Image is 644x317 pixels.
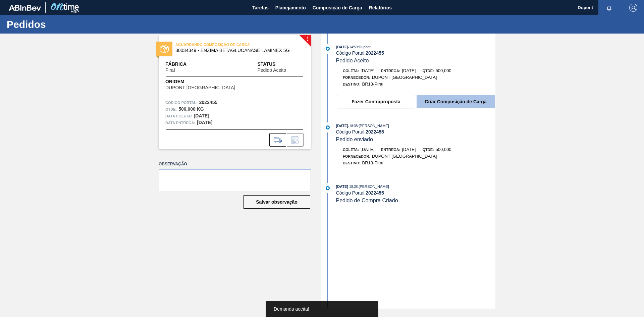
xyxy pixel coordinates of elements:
img: TNhmsLtSVTkK8tSr43FrP2fwEKptu5GPRR3wAAAABJRU5ErkJggg== [9,5,41,11]
span: : [PERSON_NAME] [358,184,389,189]
span: Data entrega: [165,119,195,126]
span: 500,000 [436,147,451,152]
span: Coleta: [343,69,359,73]
span: Relatórios [369,4,392,12]
span: - 18:38 [348,185,358,189]
span: 500,000 [436,68,451,73]
span: Pedido de Compra Criado [336,198,398,203]
span: [DATE] [402,147,416,152]
span: Pedido Aceito [257,68,286,73]
span: Pedido enviado [336,137,373,142]
span: Status [257,61,304,68]
span: Demanda aceita! [274,306,309,312]
strong: [DATE] [197,120,212,125]
span: Fornecedor: [343,75,370,80]
span: : [PERSON_NAME] [358,124,389,128]
span: DUPONT [GEOGRAPHIC_DATA] [372,154,437,159]
span: DUPONT [GEOGRAPHIC_DATA] [165,85,235,90]
strong: 2022455 [199,100,218,105]
div: Informar alteração no pedido [287,133,304,147]
span: Código Portal: [165,99,198,106]
button: Salvar observação [243,195,310,209]
span: : Dupont [358,45,371,49]
span: [DATE] [336,45,348,49]
img: atual [326,186,330,190]
span: Data coleta: [165,113,192,119]
strong: 2022455 [366,190,384,196]
button: Criar Composição de Carga [417,95,495,108]
span: [DATE] [361,68,374,73]
span: Origem [165,78,254,85]
div: Ir para Composição de Carga [269,133,286,147]
span: AGUARDANDO COMPOSIÇÃO DE CARGA [175,41,269,48]
span: Destino: [343,161,361,165]
span: [DATE] [361,147,374,152]
span: - 14:59 [348,45,358,49]
div: Código Portal: [336,50,495,56]
span: Entrega: [381,69,400,73]
div: Código Portal: [336,129,495,135]
span: BR13-Piraí [362,160,384,165]
span: Fábrica [165,61,196,68]
span: [DATE] [336,184,348,189]
span: Fornecedor: [343,154,370,158]
img: atual [326,47,330,51]
img: status [160,45,169,53]
span: Planejamento [275,4,306,12]
span: Tarefas [252,4,269,12]
span: [DATE] [336,124,348,128]
strong: 2022455 [366,129,384,135]
span: Pedido Aceito [336,58,369,63]
span: Qtde : [165,106,177,113]
img: atual [326,125,330,129]
span: 30034349 - ENZIMA BETAGLUCANASE LAMINEX 5G [175,48,297,53]
span: Qtde: [422,69,434,73]
h1: Pedidos [7,20,126,28]
strong: 2022455 [366,50,384,56]
span: - 18:38 [348,124,358,128]
label: Observação [159,159,311,169]
span: BR13-Piraí [362,82,384,87]
span: [DATE] [402,68,416,73]
span: Coleta: [343,148,359,152]
img: Logout [629,4,637,12]
strong: 500,000 KG [178,106,204,112]
span: Entrega: [381,148,400,152]
div: Código Portal: [336,190,495,196]
button: Notificações [598,3,620,12]
span: Qtde: [422,148,434,152]
span: Composição de Carga [313,4,362,12]
strong: [DATE] [194,113,209,118]
button: Fazer Contraproposta [337,95,415,108]
span: Destino: [343,82,361,86]
span: Piraí [165,68,175,73]
span: DUPONT [GEOGRAPHIC_DATA] [372,75,437,80]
